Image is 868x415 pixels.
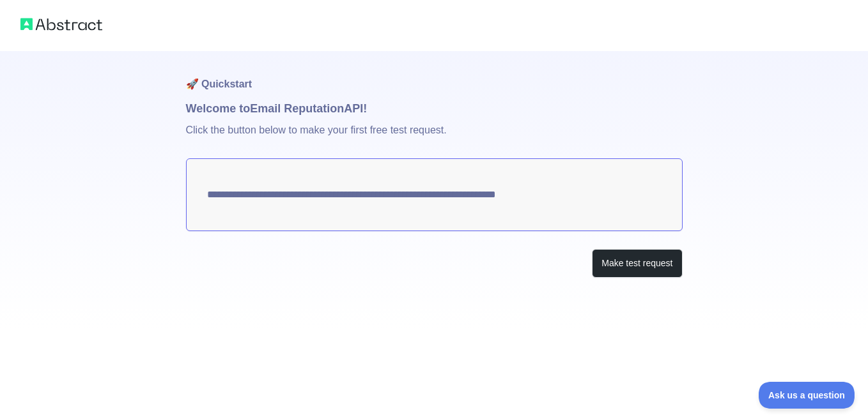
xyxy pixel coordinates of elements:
[20,15,102,33] img: Abstract logo
[759,382,855,409] iframe: Toggle Customer Support
[186,51,683,100] h1: 🚀 Quickstart
[592,249,682,278] button: Make test request
[186,117,683,158] p: Click the button below to make your first free test request.
[186,100,683,117] h1: Welcome to Email Reputation API!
